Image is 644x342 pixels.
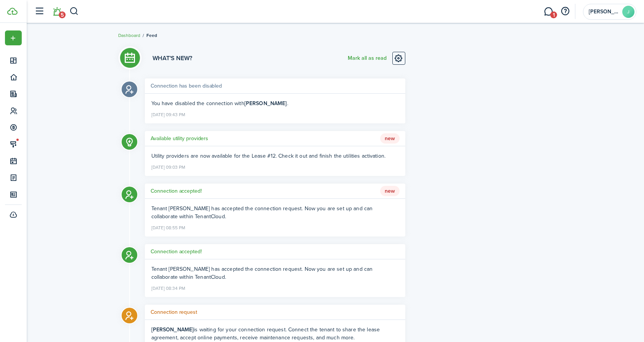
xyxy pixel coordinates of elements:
b: [PERSON_NAME] [244,99,287,107]
a: Dashboard [118,32,140,39]
button: Open menu [5,30,22,45]
span: New [380,186,400,197]
time: [DATE] 08:55 PM [151,222,185,232]
h3: What's new? [153,54,192,63]
h5: Connection accepted! [151,187,202,195]
ng-component: is waiting for your connection request. Connect the tenant to share the lease agreement, accept o... [151,326,380,342]
button: Mark all as read [348,52,387,65]
h5: Connection accepted! [151,248,202,256]
button: Open sidebar [32,4,47,19]
time: [DATE] 08:34 PM [151,283,185,292]
avatar-text: J [622,6,634,18]
span: Jasmine [589,9,619,14]
time: [DATE] 09:43 PM [151,109,185,119]
span: Feed [146,32,157,39]
span: 1 [550,11,557,18]
a: Messaging [541,2,556,21]
time: [DATE] 09:03 PM [151,161,185,171]
h5: Connection has been disabled [151,82,222,90]
h5: Available utility providers [151,134,209,142]
button: Open resource center [559,5,572,18]
img: TenantCloud [7,8,18,15]
h5: Connection request [151,308,198,316]
button: Search [69,5,79,18]
span: Tenant [PERSON_NAME] has accepted the connection request. Now you are set up and can collaborate ... [151,205,373,221]
b: [PERSON_NAME] [151,326,194,334]
span: Tenant [PERSON_NAME] has accepted the connection request. Now you are set up and can collaborate ... [151,265,373,281]
span: You have disabled the connection with . [151,99,288,107]
span: Utility providers are now available for the Lease #12. Check it out and finish the utilities acti... [151,152,386,160]
span: New [380,133,400,144]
